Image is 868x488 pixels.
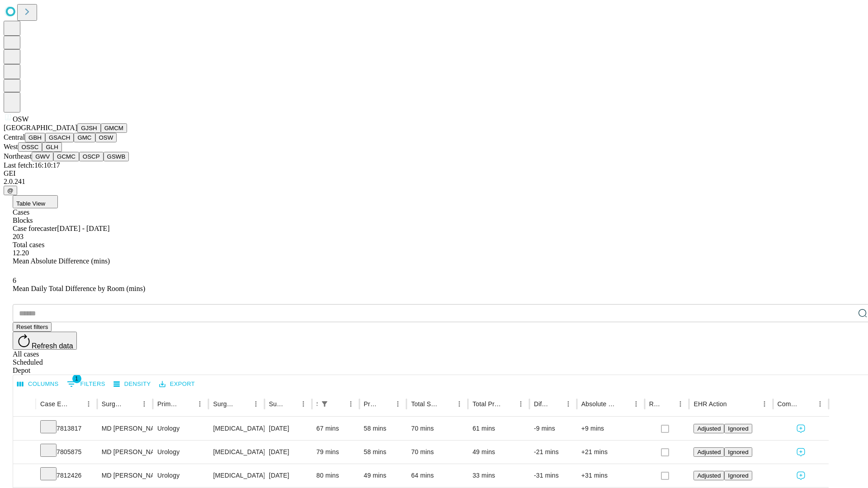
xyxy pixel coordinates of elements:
div: 58 mins [364,441,402,464]
button: @ [4,186,17,195]
button: Menu [758,398,771,410]
div: 2.0.241 [4,178,864,186]
button: Adjusted [693,447,724,457]
button: Sort [549,398,562,410]
div: Surgeon Name [102,400,124,408]
div: [DATE] [269,417,307,440]
button: Menu [82,398,95,410]
button: Export [157,377,197,391]
span: Table View [16,200,45,207]
button: Menu [297,398,310,410]
div: +21 mins [581,441,640,464]
div: Surgery Date [269,400,283,408]
button: Menu [674,398,687,410]
button: Sort [181,398,193,410]
button: Ignored [724,447,752,457]
span: Last fetch: 16:10:17 [4,161,60,169]
div: 7813817 [40,417,93,440]
button: Ignored [724,424,752,433]
button: Sort [440,398,453,410]
button: Sort [379,398,392,410]
button: Sort [728,398,741,410]
div: Urology [157,464,204,487]
button: Menu [344,398,357,410]
button: GBH [25,133,45,142]
span: 6 [13,277,16,284]
button: Sort [661,398,674,410]
button: Expand [18,421,31,437]
button: Menu [630,398,642,410]
div: Comments [778,400,800,408]
span: 12.20 [13,249,29,257]
div: Surgery Name [213,400,236,408]
div: 80 mins [316,464,355,487]
button: OSSC [18,142,42,152]
button: Sort [237,398,250,410]
button: OSW [95,133,117,142]
button: Select columns [15,377,61,391]
div: Total Predicted Duration [472,400,501,408]
button: Sort [801,398,814,410]
span: Ignored [728,472,748,479]
button: Sort [332,398,344,410]
button: Reset filters [13,322,52,332]
span: Ignored [728,449,748,455]
div: 70 mins [411,417,463,440]
div: MD [PERSON_NAME] [PERSON_NAME] Md [102,441,148,464]
div: [DATE] [269,464,307,487]
div: Case Epic Id [40,400,69,408]
div: 58 mins [364,417,402,440]
div: Difference [534,400,548,408]
div: -9 mins [534,417,572,440]
div: [MEDICAL_DATA] SURGICAL [213,417,259,440]
span: Adjusted [697,472,721,479]
span: Adjusted [697,449,721,455]
button: Sort [70,398,82,410]
div: MD [PERSON_NAME] [PERSON_NAME] Md [102,464,148,487]
button: Menu [514,398,527,410]
button: GMCM [101,123,127,133]
span: [DATE] - [DATE] [57,225,109,232]
span: Mean Absolute Difference (mins) [13,257,110,265]
div: Primary Service [157,400,180,408]
button: Adjusted [693,471,724,480]
span: [GEOGRAPHIC_DATA] [4,124,77,131]
button: Show filters [318,398,331,410]
button: Menu [562,398,575,410]
div: Scheduled In Room Duration [316,400,317,408]
button: Menu [138,398,151,410]
button: Expand [18,468,31,484]
div: 61 mins [472,417,525,440]
button: Refresh data [13,332,77,350]
div: Resolved in EHR [649,400,661,408]
div: [MEDICAL_DATA] SURGICAL [213,441,259,464]
span: Adjusted [697,425,721,432]
div: 64 mins [411,464,463,487]
div: +9 mins [581,417,640,440]
button: Sort [617,398,630,410]
div: Urology [157,441,204,464]
span: 203 [13,233,24,240]
div: Predicted In Room Duration [364,400,378,408]
button: Menu [814,398,826,410]
button: Adjusted [693,424,724,433]
button: GJSH [77,123,101,133]
span: @ [7,187,14,194]
div: 79 mins [316,441,355,464]
button: Sort [125,398,138,410]
span: West [4,143,18,150]
button: Menu [453,398,466,410]
div: 1 active filter [318,398,331,410]
div: +31 mins [581,464,640,487]
button: Table View [13,195,58,208]
div: -21 mins [534,441,572,464]
span: Reset filters [16,324,48,330]
button: GLH [42,142,61,152]
div: Absolute Difference [581,400,616,408]
div: 70 mins [411,441,463,464]
div: [MEDICAL_DATA] SURGICAL [213,464,259,487]
div: GEI [4,169,864,178]
span: Ignored [728,425,748,432]
button: GCMC [53,152,79,161]
button: Sort [284,398,297,410]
